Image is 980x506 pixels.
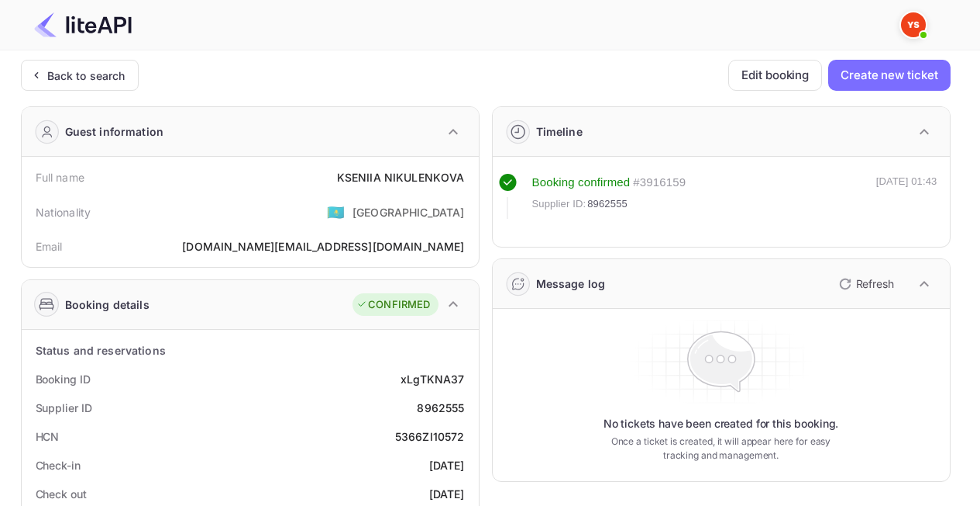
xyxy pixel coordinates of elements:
p: Refresh [856,276,894,292]
div: Email [36,238,63,255]
div: # 3916159 [633,174,686,192]
div: Booking confirmed [532,174,631,192]
div: Status and reservations [36,342,166,359]
div: Back to search [47,68,126,84]
div: HCN [36,428,60,445]
div: 5366ZI10572 [395,428,465,445]
div: Booking details [65,296,150,313]
span: 8962555 [587,196,628,212]
div: [DATE] 01:43 [876,174,937,219]
div: Check out [36,486,87,502]
div: Full name [36,169,84,185]
p: No tickets have been created for this booking. [603,416,839,431]
span: United States [327,198,345,226]
div: Guest information [65,123,164,140]
div: CONFIRMED [356,297,430,313]
div: [GEOGRAPHIC_DATA] [352,204,465,220]
button: Edit booking [728,60,822,91]
div: [DOMAIN_NAME][EMAIL_ADDRESS][DOMAIN_NAME] [182,238,464,255]
div: [DATE] [429,486,465,502]
span: Supplier ID: [532,196,586,212]
div: Check-in [36,457,81,473]
div: Message log [536,276,606,292]
div: 8962555 [417,400,464,416]
div: Nationality [36,204,91,220]
p: Once a ticket is created, it will appear here for easy tracking and management. [599,435,844,463]
div: Supplier ID [36,400,92,416]
button: Create new ticket [828,60,950,91]
div: Timeline [536,123,583,140]
img: Yandex Support [901,12,926,37]
img: LiteAPI Logo [34,12,132,37]
div: Booking ID [36,371,91,387]
button: Refresh [830,272,900,296]
div: xLgTKNA37 [401,371,464,387]
div: KSENIIA NIKULENKOVA [337,169,465,185]
div: [DATE] [429,457,465,473]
